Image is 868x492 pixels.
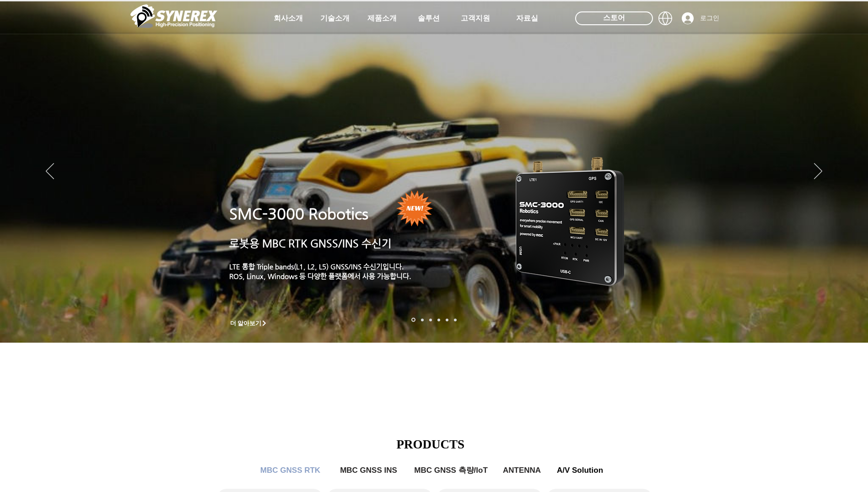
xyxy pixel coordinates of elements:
a: SMC-3000 Robotics [229,205,368,223]
nav: 슬라이드 [409,318,459,322]
a: ANTENNA [499,461,545,480]
a: ROS, Linux, Windows 등 다양한 플랫폼에서 사용 가능합니다. [229,272,411,280]
span: 고객지원 [461,14,490,23]
span: 로그인 [697,14,722,23]
a: 로봇- SMC 2000 [411,318,415,322]
span: MBC GNSS INS [340,466,397,475]
div: 스토어 [575,11,653,25]
span: ANTENNA [503,466,541,475]
span: 솔루션 [418,14,440,23]
span: MBC GNSS RTK [260,466,320,475]
a: 회사소개 [265,9,311,27]
span: A/V Solution [557,466,603,475]
a: LTE 통합 Triple bands(L1, L2, L5) GNSS/INS 수신기입니다. [229,262,404,270]
a: 제품소개 [359,9,405,27]
span: 기술소개 [320,14,350,23]
a: 더 알아보기 [226,317,272,329]
a: MBC GNSS RTK [254,461,327,480]
button: 로그인 [675,10,726,27]
span: 더 알아보기 [230,319,262,328]
span: 회사소개 [274,14,303,23]
a: A/V Solution [550,461,610,480]
span: 자료실 [516,14,538,23]
a: MBC GNSS INS [334,461,403,480]
a: 정밀농업 [454,318,457,321]
a: 자료실 [504,9,550,27]
a: 기술소개 [312,9,358,27]
img: 씨너렉스_White_simbol_대지 1.png [130,2,217,30]
span: PRODUCTS [397,437,465,451]
button: 이전 [46,163,54,180]
span: 스토어 [603,13,625,23]
a: 자율주행 [437,318,440,321]
a: 드론 8 - SMC 2000 [421,318,424,321]
a: 고객지원 [453,9,498,27]
a: 솔루션 [406,9,452,27]
span: 제품소개 [367,14,397,23]
button: 다음 [814,163,822,180]
a: MBC GNSS 측량/IoT [408,461,495,480]
a: 로봇 [446,318,448,321]
span: MBC GNSS 측량/IoT [414,465,488,476]
img: KakaoTalk_20241224_155801212.png [503,143,638,297]
a: 측량 IoT [429,318,432,321]
a: 로봇용 MBC RTK GNSS/INS 수신기 [229,237,392,249]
